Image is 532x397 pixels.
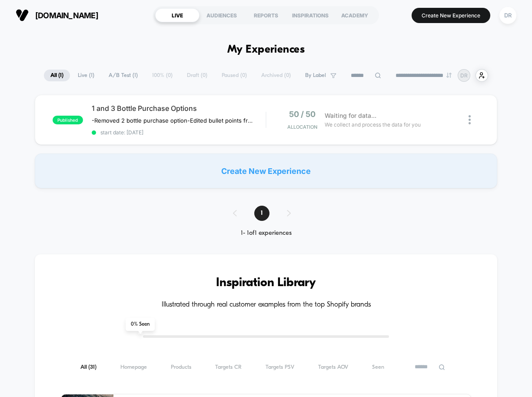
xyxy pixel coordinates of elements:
[171,364,191,370] span: Products
[325,111,376,120] span: Waiting for data...
[44,70,70,81] span: All ( 1 )
[244,8,288,22] div: REPORTS
[289,110,316,119] span: 50 / 50
[499,7,516,24] div: DR
[13,8,101,22] button: [DOMAIN_NAME]
[120,364,147,370] span: Homepage
[61,276,472,290] h3: Inspiration Library
[35,153,498,188] div: Create New Experience
[92,117,253,124] span: -Removed 2 bottle purchase option-Edited bullet points from green checks to black arrowheads-Remo...
[199,8,244,22] div: AUDIENCES
[469,115,471,124] img: close
[497,7,519,24] button: DR
[92,129,266,136] span: start date: [DATE]
[325,120,421,129] span: We collect and process the data for you
[71,70,101,81] span: Live ( 1 )
[16,9,29,22] img: Visually logo
[126,318,155,331] span: 0 % Seen
[372,364,384,370] span: Seen
[412,8,490,23] button: Create New Experience
[446,73,452,78] img: end
[53,116,83,124] span: published
[92,104,266,113] span: 1 and 3 Bottle Purchase Options
[288,8,332,22] div: INSPIRATIONS
[332,8,377,22] div: ACADEMY
[227,43,305,56] h1: My Experiences
[61,301,472,309] h4: Illustrated through real customer examples from the top Shopify brands
[305,72,326,79] span: By Label
[224,230,308,237] div: 1 - 1 of 1 experiences
[460,72,468,79] p: DR
[155,8,199,22] div: LIVE
[88,364,96,370] span: ( 31 )
[287,124,317,130] span: Allocation
[35,11,98,20] span: [DOMAIN_NAME]
[318,364,348,370] span: Targets AOV
[102,70,144,81] span: A/B Test ( 1 )
[80,364,96,370] span: All
[215,364,242,370] span: Targets CR
[266,364,294,370] span: Targets PSV
[254,206,269,221] span: 1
